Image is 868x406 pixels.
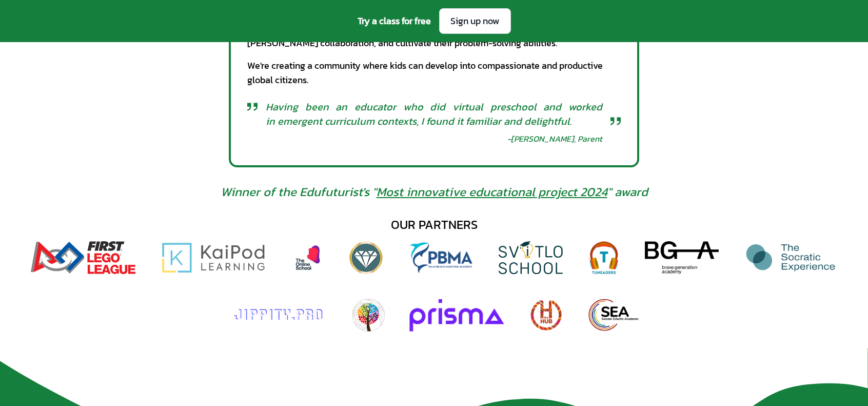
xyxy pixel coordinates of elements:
[229,299,327,332] img: Jippity.Pro
[160,241,267,274] img: Kaipod
[349,241,383,274] img: Diamond View
[247,59,621,87] div: We're creating a community where kids can develop into compassionate and productive global citizens.
[409,299,504,332] img: Prisma
[529,299,563,332] img: The Hub
[291,241,324,274] img: The Online School
[439,8,511,34] a: Sign up now
[587,241,620,274] img: Tuneagers
[352,299,385,332] img: Worldschooling Quest
[507,132,602,145] div: - [PERSON_NAME], Parent
[408,241,474,274] img: Palm Beach Maritime Academy
[743,241,837,274] img: The Socratic Experience
[377,183,607,201] a: Most innovative educational project 2024
[266,100,602,128] span: Having been an educator who did virtual preschool and worked in emergent curriculum contexts, I f...
[588,299,639,332] img: Secular Eclectic Academic
[30,241,135,274] img: FIRST Lego League
[221,184,648,200] span: Winner of the Edufuturist's " " award
[645,241,719,274] img: Brave Generation Academy
[499,241,563,274] img: Svitlo
[391,217,478,233] div: our partners
[358,14,431,28] span: Try a class for free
